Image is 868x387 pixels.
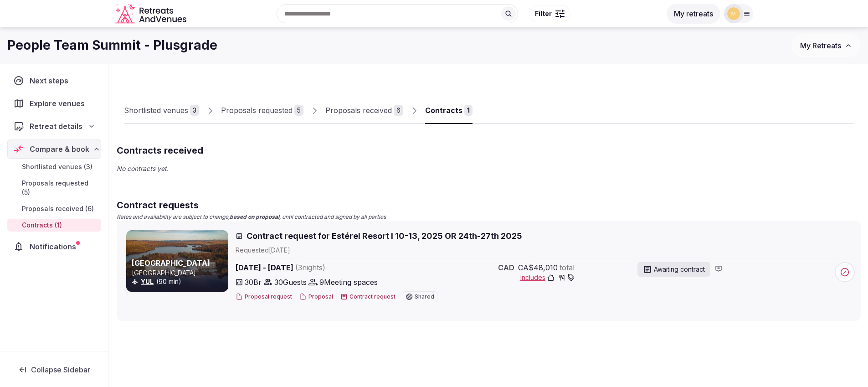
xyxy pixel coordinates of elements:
span: Contracts (1) [22,221,62,230]
span: Next steps [30,75,72,86]
a: [GEOGRAPHIC_DATA] [132,258,210,268]
span: total [560,262,575,273]
div: Shortlisted venues [124,105,188,116]
p: Rates and availability are subject to change, , until contracted and signed by all parties [117,213,861,221]
strong: based on proposal [230,213,279,220]
svg: Retreats and Venues company logo [115,4,188,24]
a: Shortlisted venues3 [124,98,199,124]
span: 30 Br [245,277,262,288]
button: Collapse Sidebar [7,360,101,380]
span: Shortlisted venues (3) [22,162,92,171]
p: No contracts yet. [117,164,861,173]
a: Explore venues [7,94,101,113]
span: Compare & book [30,144,89,155]
div: Proposals received [325,105,392,116]
div: Requested [DATE] [236,246,855,255]
button: Contract request [340,293,395,301]
span: Filter [535,9,552,18]
span: Explore venues [30,98,88,109]
span: My Retreats [800,41,841,50]
button: My retreats [667,4,720,24]
span: 30 Guests [274,277,307,288]
a: Proposals requested (5) [7,177,101,199]
span: Retreat details [30,121,82,132]
div: 3 [190,105,199,116]
div: Proposals requested [221,105,293,116]
a: Contracts1 [425,98,473,124]
a: Visit the homepage [115,4,188,24]
a: Next steps [7,71,101,90]
span: Collapse Sidebar [31,365,90,374]
a: My retreats [667,9,720,18]
img: mana.vakili [727,7,740,20]
span: [DATE] - [DATE] [236,262,437,273]
span: 9 Meeting spaces [319,277,378,288]
h1: People Team Summit - Plusgrade [7,36,217,54]
span: Proposals requested (5) [22,179,98,197]
a: YUL [141,278,154,285]
div: CA$48,010 [496,262,575,273]
div: Awaiting contract [637,262,710,277]
div: 1 [464,105,473,116]
span: Contract request for Estérel Resort I 10-13, 2025 OR 24th-27th 2025 [247,230,522,242]
span: Notifications [30,241,80,252]
a: Proposals received (6) [7,202,101,215]
div: 5 [294,105,303,116]
a: Proposals received6 [325,98,403,124]
span: Shared [415,294,434,299]
a: Contracts (1) [7,219,101,232]
a: Shortlisted venues (3) [7,160,101,173]
h2: Contract requests [117,199,861,212]
span: CAD [498,262,514,273]
button: Includes [520,273,575,282]
a: Proposals requested5 [221,98,303,124]
button: Proposal request [236,293,292,301]
div: (90 min) [132,277,226,286]
div: Contracts [425,105,462,116]
button: YUL [141,277,154,286]
a: Notifications [7,237,101,256]
h2: Contracts received [117,144,861,157]
button: Proposal [299,293,333,301]
button: Filter [529,5,570,22]
button: My Retreats [791,34,861,57]
p: [GEOGRAPHIC_DATA] [132,268,226,278]
span: ( 3 night s ) [295,263,325,272]
span: Proposals received (6) [22,204,94,213]
div: 6 [394,105,403,116]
